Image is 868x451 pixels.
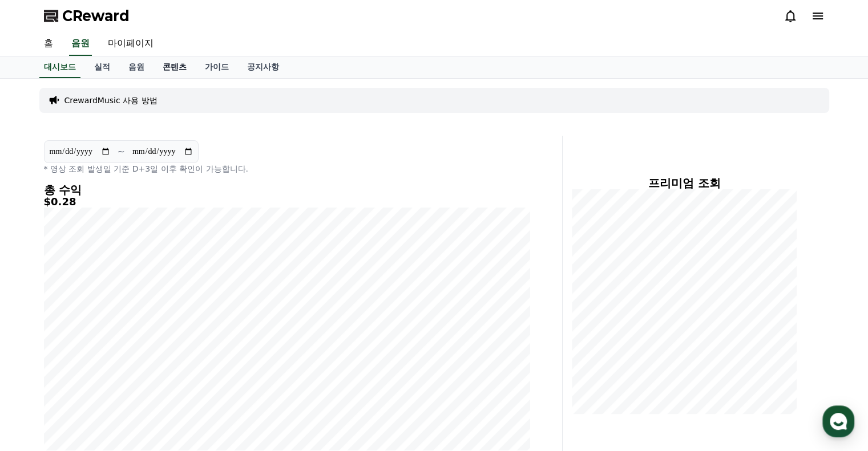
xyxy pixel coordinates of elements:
[44,184,530,196] h4: 총 수익
[44,163,530,174] p: * 영상 조회 발생일 기준 D+3일 이후 확인이 가능합니다.
[3,356,75,385] a: 홈
[196,56,238,78] a: 가이드
[62,7,130,25] span: CReward
[147,356,219,385] a: 설정
[69,32,92,56] a: 음원
[118,145,125,159] p: ~
[119,56,154,78] a: 음원
[572,177,797,189] h4: 프리미엄 조회
[238,56,288,78] a: 공지사항
[35,32,62,56] a: 홈
[75,356,147,385] a: 대화
[36,373,43,383] span: 홈
[99,32,163,56] a: 마이페이지
[104,374,118,383] span: 대화
[44,196,530,208] h5: $0.28
[85,56,119,78] a: 실적
[176,373,190,383] span: 설정
[154,56,196,78] a: 콘텐츠
[39,56,80,78] a: 대시보드
[64,95,158,106] a: CrewardMusic 사용 방법
[44,7,130,25] a: CReward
